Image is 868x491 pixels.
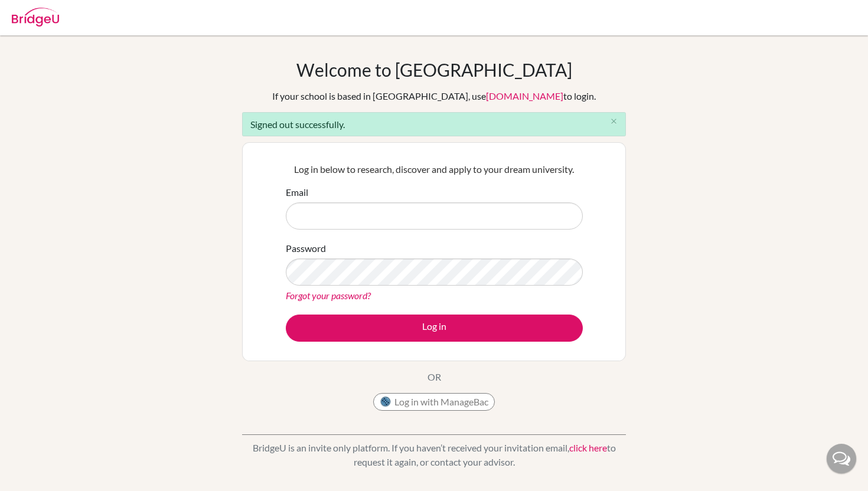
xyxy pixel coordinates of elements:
[286,185,308,199] label: Email
[272,89,596,103] div: If your school is based in [GEOGRAPHIC_DATA], use to login.
[609,117,618,126] i: close
[286,241,326,256] label: Password
[486,90,563,102] a: [DOMAIN_NAME]
[296,59,572,80] h1: Welcome to [GEOGRAPHIC_DATA]
[569,442,607,453] a: click here
[286,162,583,176] p: Log in below to research, discover and apply to your dream university.
[286,315,583,342] button: Log in
[428,370,441,384] p: OR
[286,290,371,301] a: Forgot your password?
[602,113,625,130] button: Close
[12,8,59,27] img: Bridge-U
[242,112,626,136] div: Signed out successfully.
[373,393,495,411] button: Log in with ManageBac
[242,441,626,469] p: BridgeU is an invite only platform. If you haven’t received your invitation email, to request it ...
